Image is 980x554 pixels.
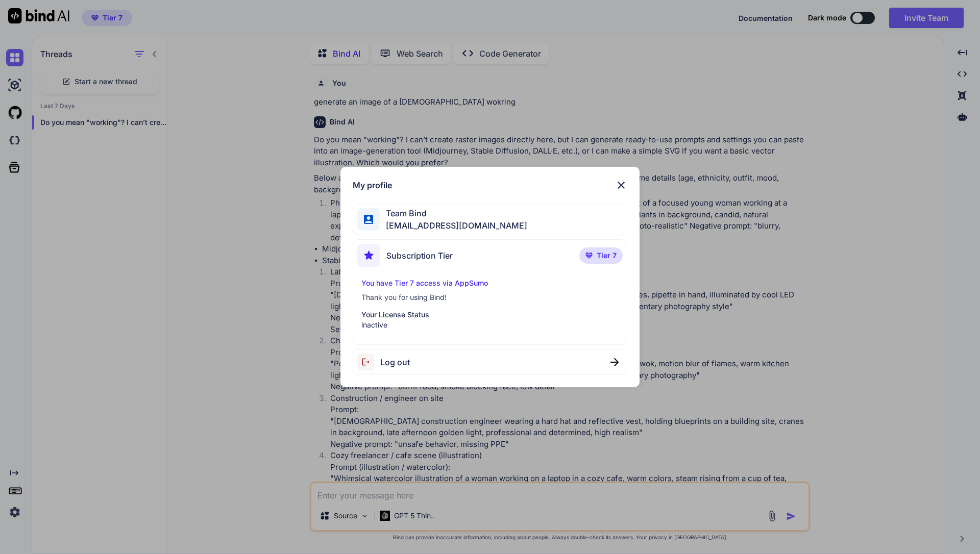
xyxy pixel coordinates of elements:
h1: My profile [353,179,392,191]
img: close [615,179,627,191]
p: inactive [361,320,619,330]
p: Your License Status [361,310,619,320]
span: Log out [380,356,410,368]
img: close [610,358,619,366]
span: Subscription Tier [386,249,453,262]
p: You have Tier 7 access via AppSumo [361,278,619,288]
img: profile [364,215,374,224]
span: Tier 7 [597,250,617,261]
img: subscription [357,244,380,267]
p: Thank you for using Bind! [361,292,619,303]
img: logout [357,354,380,370]
span: Team Bind [380,207,527,219]
span: [EMAIL_ADDRESS][DOMAIN_NAME] [380,219,527,232]
img: premium [585,253,593,259]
